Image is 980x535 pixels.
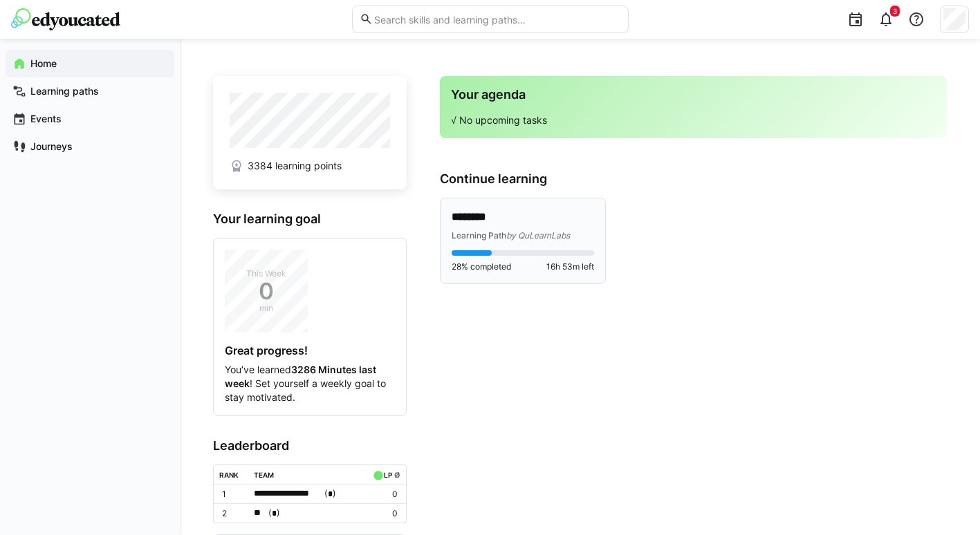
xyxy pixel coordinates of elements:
span: by QuLearnLabs [506,230,570,241]
a: ø [394,468,400,480]
div: Team [254,471,274,479]
p: 1 [222,489,243,500]
p: 0 [370,508,398,519]
h4: Great progress! [225,344,395,357]
span: 3 [893,7,897,15]
span: ( ) [324,487,336,501]
p: √ No upcoming tasks [451,113,936,127]
span: Learning Path [452,230,506,241]
p: 0 [370,489,398,500]
span: 16h 53m left [546,261,594,272]
div: LP [384,471,392,479]
h3: Leaderboard [213,438,407,453]
h3: Continue learning [440,171,947,187]
input: Search skills and learning paths… [373,13,620,26]
span: 28% completed [452,261,511,272]
strong: 3286 Minutes last week [225,364,376,389]
p: 2 [222,508,243,519]
p: You’ve learned ! Set yourself a weekly goal to stay motivated. [225,363,395,404]
span: 3384 learning points [248,159,342,173]
h3: Your agenda [451,87,936,102]
h3: Your learning goal [213,212,407,227]
div: Rank [219,471,239,479]
span: ( ) [268,506,280,520]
